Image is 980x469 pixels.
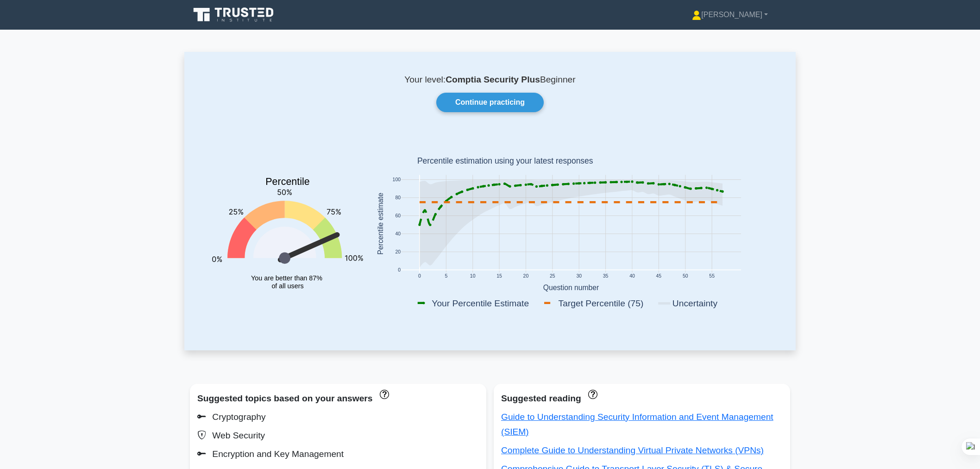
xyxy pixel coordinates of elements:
[586,389,597,399] a: These concepts have been answered less than 50% correct. The guides disapear when you answer ques...
[377,389,389,399] a: These topics have been answered less than 50% correct. Topics disapear when you answer questions ...
[501,412,773,437] a: Guide to Understanding Security Information and Event Management (SIEM)
[395,214,401,219] text: 60
[377,193,384,255] text: Percentile estimate
[395,250,401,255] text: 20
[265,177,310,188] text: Percentile
[446,75,540,84] b: Comptia Security Plus
[395,196,401,201] text: 80
[550,274,555,279] text: 25
[709,274,715,279] text: 55
[271,282,303,290] tspan: of all users
[523,274,529,279] text: 20
[543,284,599,292] text: Question number
[501,445,764,455] a: Complete Guide to Understanding Virtual Private Networks (VPNs)
[197,428,479,443] div: Web Security
[501,391,783,406] div: Suggested reading
[395,232,401,237] text: 40
[436,93,544,112] a: Continue practicing
[445,274,447,279] text: 5
[197,447,479,462] div: Encryption and Key Management
[656,274,662,279] text: 45
[197,410,479,425] div: Cryptography
[576,274,582,279] text: 30
[603,274,609,279] text: 35
[417,157,593,166] text: Percentile estimation using your latest responses
[398,268,401,273] text: 0
[251,274,322,282] tspan: You are better than 87%
[496,274,502,279] text: 15
[418,274,421,279] text: 0
[683,274,688,279] text: 50
[670,6,790,24] a: [PERSON_NAME]
[629,274,635,279] text: 40
[207,74,773,85] p: Your level: Beginner
[470,274,476,279] text: 10
[197,391,479,406] div: Suggested topics based on your answers
[393,177,401,183] text: 100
